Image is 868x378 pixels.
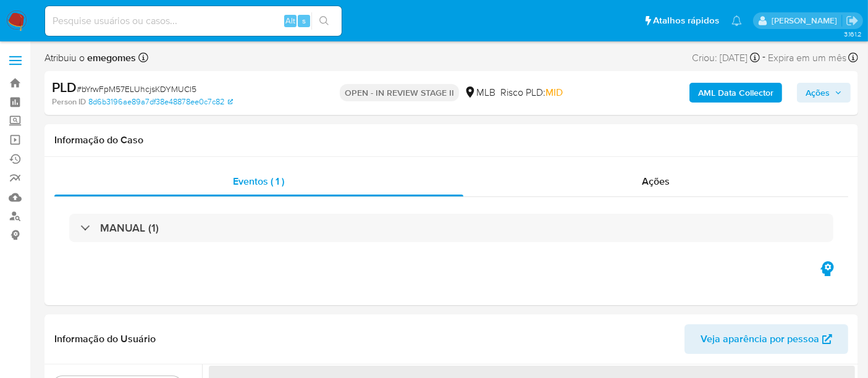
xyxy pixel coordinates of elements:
[546,85,563,99] span: MID
[302,15,306,27] span: s
[731,15,742,26] a: Notificações
[100,221,159,235] h3: MANUAL (1)
[285,15,295,27] span: Alt
[69,214,833,242] div: MANUAL (1)
[77,83,196,95] span: # bYrwFpM57ELUhcjsKDYMUCl5
[85,51,136,65] b: emegomes
[701,324,819,354] span: Veja aparência por pessoa
[689,83,782,103] button: AML Data Collector
[54,333,156,345] h1: Informação do Usuário
[44,51,136,65] span: Atribuiu o
[846,14,859,27] a: Sair
[685,324,848,354] button: Veja aparência por pessoa
[642,174,670,188] span: Ações
[768,51,846,65] span: Expira em um mês
[88,96,233,107] a: 8d6b3196ae89a7df38e48878ee0c7c82
[772,15,841,27] p: erico.trevizan@mercadopago.com.br
[806,83,830,103] span: Ações
[762,49,765,66] span: -
[500,86,563,99] span: Risco PLD:
[653,14,719,27] span: Atalhos rápidos
[233,174,284,188] span: Eventos ( 1 )
[797,83,851,103] button: Ações
[45,13,342,29] input: Pesquise usuários ou casos...
[311,12,337,30] button: search-icon
[340,84,459,101] p: OPEN - IN REVIEW STAGE II
[52,96,86,107] b: Person ID
[464,86,495,99] div: MLB
[692,49,760,66] div: Criou: [DATE]
[52,77,77,97] b: PLD
[54,134,848,146] h1: Informação do Caso
[698,83,773,103] b: AML Data Collector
